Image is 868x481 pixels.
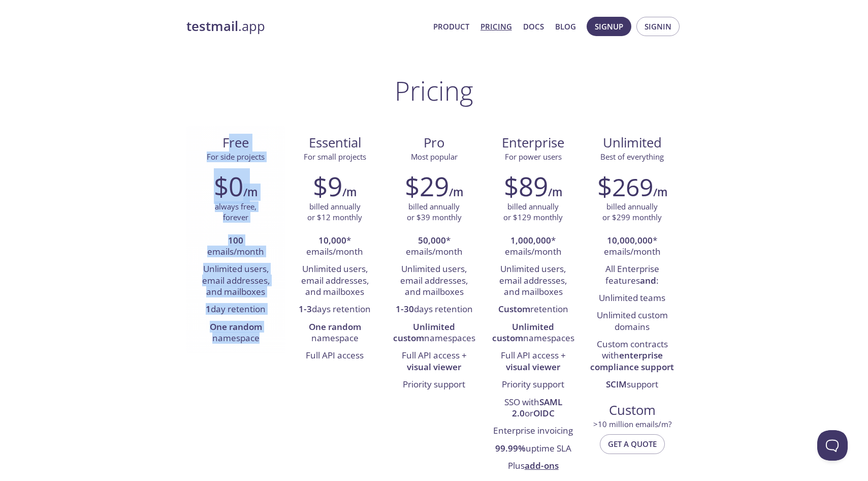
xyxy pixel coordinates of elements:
[495,442,526,454] strong: 99.99%
[607,234,653,246] strong: 10,000,000
[510,234,551,246] strong: 1,000,000
[299,303,312,315] strong: 1-3
[600,152,664,162] span: Best of everything
[392,376,476,394] li: Priority support
[318,234,346,246] strong: 10,000
[817,430,848,461] iframe: Help Scout Beacon - Open
[606,378,627,390] strong: SCIM
[207,152,265,162] span: For side projects
[411,152,458,162] span: Most popular
[590,232,674,261] li: * emails/month
[525,460,559,471] a: add-ons
[186,17,238,35] strong: testmail
[396,303,414,315] strong: 1-30
[591,402,673,419] span: Custom
[393,134,475,152] span: Pro
[392,261,476,301] li: Unlimited users, email addresses, and mailboxes
[608,437,657,450] span: Get a quote
[491,376,575,394] li: Priority support
[491,458,575,475] li: Plus
[214,171,243,201] h2: $0
[506,361,560,373] strong: visual viewer
[602,201,662,223] p: billed annually or $299 monthly
[504,171,548,201] h2: $89
[293,261,377,301] li: Unlimited users, email addresses, and mailboxes
[195,134,277,152] span: Free
[307,201,362,223] p: billed annually or $12 monthly
[243,184,258,201] h6: /m
[194,319,278,348] li: namespace
[645,20,671,33] span: Signin
[593,419,671,429] span: > 10 million emails/m?
[392,232,476,261] li: * emails/month
[194,301,278,318] li: day retention
[491,232,575,261] li: * emails/month
[492,321,555,344] strong: Unlimited custom
[597,171,653,201] h2: $
[294,134,376,152] span: Essential
[293,347,377,365] li: Full API access
[293,301,377,318] li: days retention
[393,321,456,344] strong: Unlimited custom
[407,361,461,373] strong: visual viewer
[491,423,575,440] li: Enterprise invoicing
[595,20,623,33] span: Signup
[228,234,243,246] strong: 100
[590,336,674,376] li: Custom contracts with
[590,376,674,394] li: support
[194,261,278,301] li: Unlimited users, email addresses, and mailboxes
[505,152,562,162] span: For power users
[395,75,473,106] h1: Pricing
[590,349,674,372] strong: enterprise compliance support
[590,261,674,290] li: All Enterprise features :
[653,184,667,201] h6: /m
[492,134,574,152] span: Enterprise
[491,319,575,348] li: namespaces
[210,321,262,333] strong: One random
[309,321,361,333] strong: One random
[392,319,476,348] li: namespaces
[304,152,366,162] span: For small projects
[215,201,256,223] p: always free, forever
[313,171,342,201] h2: $9
[590,290,674,307] li: Unlimited teams
[392,347,476,376] li: Full API access +
[293,232,377,261] li: * emails/month
[491,261,575,301] li: Unlimited users, email addresses, and mailboxes
[600,434,665,454] button: Get a quote
[491,440,575,458] li: uptime SLA
[342,184,357,201] h6: /m
[407,201,462,223] p: billed annually or $39 monthly
[590,307,674,336] li: Unlimited custom domains
[503,201,563,223] p: billed annually or $129 monthly
[194,232,278,261] li: emails/month
[206,303,211,315] strong: 1
[418,234,446,246] strong: 50,000
[636,17,680,36] button: Signin
[433,20,469,33] a: Product
[498,303,530,315] strong: Custom
[449,184,463,201] h6: /m
[533,407,555,419] strong: OIDC
[293,319,377,348] li: namespace
[603,134,662,152] span: Unlimited
[512,396,562,419] strong: SAML 2.0
[491,301,575,318] li: retention
[186,18,425,35] a: testmail.app
[491,394,575,423] li: SSO with or
[587,17,631,36] button: Signup
[523,20,544,33] a: Docs
[640,275,656,286] strong: and
[392,301,476,318] li: days retention
[405,171,449,201] h2: $29
[491,347,575,376] li: Full API access +
[555,20,576,33] a: Blog
[612,170,653,203] span: 269
[548,184,562,201] h6: /m
[480,20,512,33] a: Pricing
